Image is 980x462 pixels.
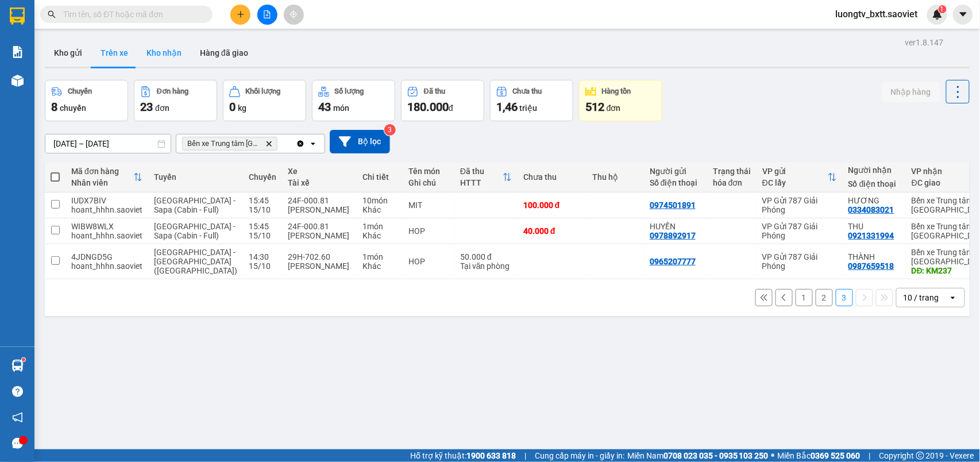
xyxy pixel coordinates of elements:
[249,172,276,182] div: Chuyến
[424,87,445,95] div: Đã thu
[401,80,484,121] button: Đã thu180.000đ
[713,167,751,176] div: Trạng thái
[771,453,775,458] span: ⚪️
[836,289,853,306] button: 3
[249,231,276,240] div: 15/10
[362,252,397,261] div: 1 món
[362,196,397,205] div: 10 món
[71,222,142,231] div: WIBW8WLX
[12,438,23,449] span: message
[408,201,449,210] div: MIT
[519,103,537,113] span: triệu
[71,231,142,240] div: hoant_hhhn.saoviet
[905,36,944,49] div: ver 1.8.147
[460,178,503,187] div: HTTT
[71,196,142,205] div: IUDX7BIV
[257,5,277,25] button: file-add
[249,205,276,214] div: 15/10
[762,178,828,187] div: ĐC lấy
[869,449,871,462] span: |
[523,172,581,182] div: Chưa thu
[912,178,980,187] div: ĐC giao
[187,139,261,148] span: Bến xe Trung tâm Lào Cai
[288,178,351,187] div: Tài xế
[650,178,701,187] div: Số điện thoại
[280,138,281,149] input: Selected Bến xe Trung tâm Lào Cai.
[71,205,142,214] div: hoant_hhhn.saoviet
[288,252,351,261] div: 29H-702.60
[288,205,351,214] div: [PERSON_NAME]
[948,293,958,302] svg: open
[848,205,894,214] div: 0334083021
[312,80,395,121] button: Số lượng43món
[10,7,25,25] img: logo-vxr
[796,289,813,306] button: 1
[22,358,25,361] sup: 1
[848,231,894,240] div: 0921331994
[284,5,304,25] button: aim
[523,201,581,210] div: 100.000 đ
[140,100,153,114] span: 23
[288,196,351,205] div: 24F-000.81
[650,231,696,240] div: 0978892917
[496,100,518,114] span: 1,46
[466,451,516,460] strong: 1900 633 818
[939,5,947,13] sup: 1
[362,231,397,240] div: Khác
[523,226,581,236] div: 40.000 đ
[882,82,940,102] button: Nhập hàng
[848,222,900,231] div: THU
[407,100,449,114] span: 180.000
[762,222,837,240] div: VP Gửi 787 Giải Phóng
[296,139,305,148] svg: Clear all
[60,103,86,113] span: chuyến
[333,103,349,113] span: món
[848,252,900,261] div: THÀNH
[454,162,518,192] th: Toggle SortBy
[11,75,24,87] img: warehouse-icon
[71,252,142,261] div: 4JDNGD5G
[12,412,23,423] span: notification
[762,167,828,176] div: VP gửi
[134,80,217,121] button: Đơn hàng23đơn
[191,39,257,67] button: Hàng đã giao
[223,80,306,121] button: Khối lượng0kg
[288,222,351,231] div: 24F-000.81
[155,103,169,113] span: đơn
[460,167,503,176] div: Đã thu
[650,167,701,176] div: Người gửi
[713,178,751,187] div: hóa đơn
[362,261,397,271] div: Khác
[953,5,973,25] button: caret-down
[45,80,128,121] button: Chuyến8chuyến
[362,172,397,182] div: Chi tiết
[238,103,246,113] span: kg
[288,261,351,271] div: [PERSON_NAME]
[246,87,281,95] div: Khối lượng
[408,226,449,236] div: HOP
[318,100,331,114] span: 43
[592,172,638,182] div: Thu hộ
[408,167,449,176] div: Tên món
[904,292,939,303] div: 10 / trang
[513,87,542,95] div: Chưa thu
[48,10,56,18] span: search
[249,252,276,261] div: 14:30
[912,167,980,176] div: VP nhận
[71,261,142,271] div: hoant_hhhn.saoviet
[410,449,516,462] span: Hỗ trợ kỹ thuật:
[137,39,191,67] button: Kho nhận
[45,134,171,153] input: Select a date range.
[650,201,696,210] div: 0974501891
[45,39,91,67] button: Kho gửi
[265,140,272,147] svg: Delete
[65,162,148,192] th: Toggle SortBy
[940,5,944,13] span: 1
[11,360,24,372] img: warehouse-icon
[627,449,769,462] span: Miền Nam
[384,124,396,136] sup: 3
[288,167,351,176] div: Xe
[585,100,604,114] span: 512
[68,87,92,95] div: Chuyến
[460,261,512,271] div: Tại văn phòng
